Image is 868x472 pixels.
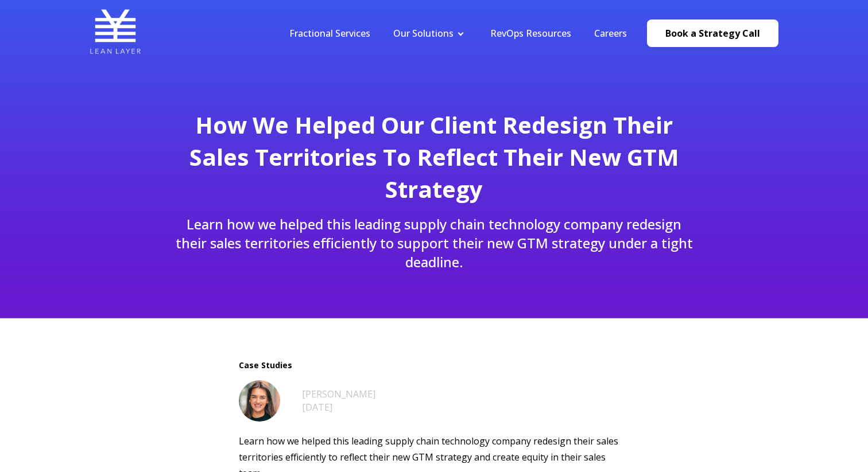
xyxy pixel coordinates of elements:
[189,109,679,205] span: How We Helped Our Client Redesign Their Sales Territories To Reflect Their New GTM Strategy
[173,214,694,271] p: Learn how we helped this leading supply chain technology company redesign their sales territories...
[302,388,375,400] a: [PERSON_NAME]
[289,27,370,40] a: Fractional Services
[239,360,629,371] span: Case Studies
[647,19,778,47] a: Book a Strategy Call
[594,27,627,40] a: Careers
[302,401,375,414] div: [DATE]
[490,27,571,40] a: RevOps Resources
[278,27,638,40] div: Navigation Menu
[393,27,454,40] a: Our Solutions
